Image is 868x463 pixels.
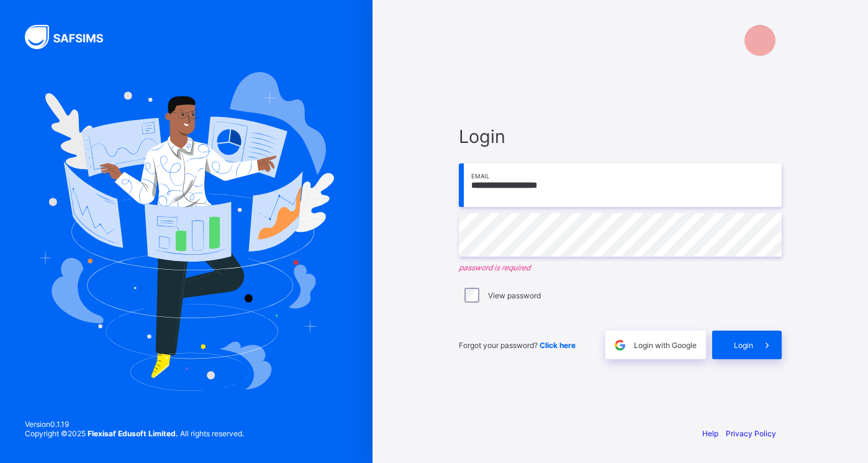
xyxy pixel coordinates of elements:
[540,341,576,350] a: Click here
[634,341,697,350] span: Login with Google
[726,429,776,438] a: Privacy Policy
[488,291,541,300] label: View password
[25,429,244,438] span: Copyright © 2025 All rights reserved.
[459,341,576,350] span: Forgot your password?
[25,25,118,49] img: SAFSIMS Logo
[734,341,753,350] span: Login
[459,263,782,272] em: password is required
[702,429,718,438] a: Help
[613,338,627,352] img: google.396cfc9801f0270233282035f929180a.svg
[459,126,782,147] span: Login
[88,429,178,438] strong: Flexisaf Edusoft Limited.
[25,419,244,429] span: Version 0.1.19
[38,72,334,390] img: Hero Image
